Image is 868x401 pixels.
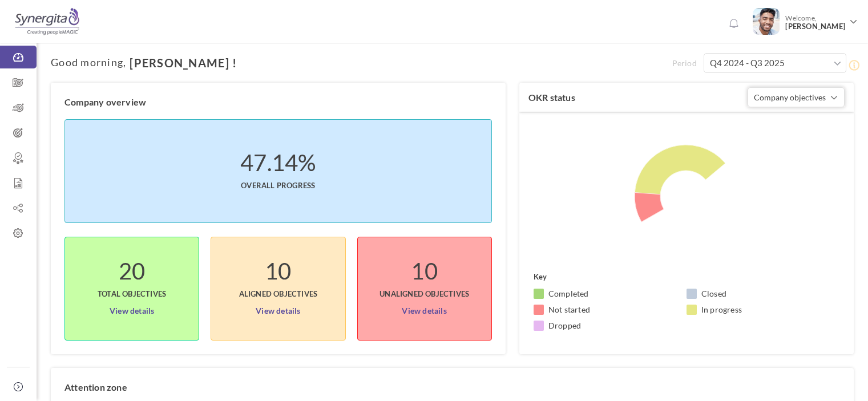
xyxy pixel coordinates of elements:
span: [PERSON_NAME] [785,22,845,31]
span: Overall progress [241,168,315,191]
h1: , [51,56,672,69]
button: Company objectives [748,87,845,107]
span: Company objectives [754,92,826,102]
span: Period [672,58,704,69]
a: View details [256,299,300,318]
img: Photo [753,8,780,35]
label: 10 [411,265,437,277]
small: Not started [548,304,590,315]
span: Good morning [51,57,123,68]
span: Total objectives [98,277,166,299]
a: View details [402,299,446,318]
span: Welcome, [780,8,848,37]
label: 10 [265,265,291,277]
span: [PERSON_NAME] ! [126,56,237,69]
small: Closed [701,288,726,299]
img: Logo [13,7,81,36]
small: Dropped [548,320,581,331]
span: Aligned Objectives [239,277,318,299]
input: Select Period * [704,53,846,73]
label: Attention zone [64,382,127,393]
label: Company overview [64,96,146,108]
a: Photo Welcome,[PERSON_NAME] [748,3,862,37]
a: Notifications [724,15,742,33]
a: View details [110,299,154,318]
label: 20 [119,265,145,277]
small: Completed [548,288,589,299]
label: Key [534,271,547,282]
span: UnAligned Objectives [380,277,469,299]
label: 47.14% [240,157,316,168]
label: OKR status [528,92,575,103]
small: In progress [701,304,742,315]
